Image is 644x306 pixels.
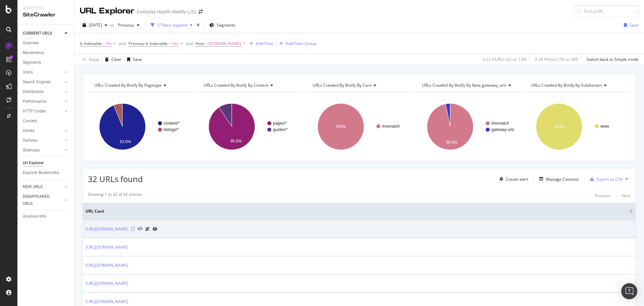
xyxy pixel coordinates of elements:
h4: URLs Crawled By Botify By care [311,80,406,91]
svg: A chart. [416,97,521,156]
span: URL Card [86,208,628,214]
a: [URL][DOMAIN_NAME] [86,298,128,305]
div: HTTP Codes [23,108,46,115]
span: Yes [172,39,179,48]
div: 3 Filters Applied [157,22,187,28]
a: NEW URLS [23,183,63,190]
a: Explorer Bookmarks [23,169,69,176]
a: HTTP Codes [23,108,63,115]
span: vs [110,22,115,28]
button: 3 Filters Applied [148,20,195,31]
button: Segments [207,20,238,31]
div: Previous [595,193,611,199]
span: URLs Crawled By Botify By care [313,82,372,88]
div: URL Explorer [80,5,134,17]
span: Host [196,41,204,46]
a: Segments [23,59,69,66]
h4: URLs Crawled By Botify By content [202,80,297,91]
div: Inlinks [23,127,35,134]
span: URLs Crawled By Botify By pagetype [94,82,162,88]
div: Segments [23,59,41,66]
button: Next [622,191,631,200]
div: Open Intercom Messenger [621,283,637,299]
button: Apply [80,54,99,65]
text: gateway-urls [491,127,514,132]
button: Add Filter [247,40,274,48]
a: Url Explorer [23,160,69,167]
button: and [119,40,126,47]
a: [URL][DOMAIN_NAME] [86,262,128,269]
span: Previous [115,22,134,28]
text: www [600,124,609,129]
text: content/* [164,121,180,126]
a: Content [23,118,69,125]
div: 0.23 % URLs ( 32 on 13K ) [483,56,527,62]
div: Performance [23,98,46,105]
span: No [106,39,112,48]
button: Create alert [497,174,528,184]
a: Visit Online Page [131,227,135,231]
h4: URLs Crawled By Botify By subdomain [530,80,625,91]
a: URL Inspection [153,225,157,232]
text: 90.6% [230,139,241,143]
span: = [103,41,105,46]
div: Showing 1 to 32 of 32 entries [88,191,142,200]
div: NEW URLS [23,183,43,190]
div: Add Filter Group [286,41,316,46]
div: Save [630,22,639,28]
button: and [186,40,193,47]
div: Url Explorer [23,160,44,167]
text: pages/* [273,121,287,126]
div: 0.28 % Visits ( 7K on 3M ) [535,56,578,62]
text: listings/* [164,127,179,132]
a: Movements [23,49,69,56]
span: 2025 Aug. 20th [89,22,102,28]
span: URLs Crawled By Botify By content [204,82,268,88]
button: Clear [102,54,121,65]
div: Overview [23,40,39,47]
a: Inlinks [23,127,63,134]
text: 100% [336,124,346,129]
a: Visits [23,69,63,76]
span: URLs Crawled By Botify By subdomain [531,82,602,88]
div: A chart. [525,97,630,156]
svg: A chart. [88,97,193,156]
a: AI Url Details [145,225,150,232]
input: Find a URL [574,5,639,17]
text: #nomatch [382,124,400,129]
a: Performance [23,98,63,105]
span: URLs Crawled By Botify By new_gateway_urls [422,82,506,88]
span: Previous Is Indexable [128,41,168,46]
a: Analysis Info [23,213,69,220]
div: Sitemaps [23,147,40,154]
a: Overview [23,40,69,47]
button: Export as CSV [587,174,623,184]
div: times [195,22,201,29]
text: 100% [554,124,565,129]
div: and [186,41,193,46]
div: Outlinks [23,137,38,144]
a: CURRENT URLS [23,30,63,37]
div: Analysis Info [23,213,46,220]
text: #nomatch [491,121,509,126]
div: Clear [111,56,121,62]
div: Create alert [506,176,528,182]
h4: URLs Crawled By Botify By pagetype [93,80,188,91]
a: Distribution [23,88,63,95]
div: Switch back to Simple mode [587,56,639,62]
a: Outlinks [23,137,63,144]
button: [DATE] [80,20,110,31]
span: = [205,41,208,46]
div: and [119,41,126,46]
div: Distribution [23,88,44,95]
button: Previous [115,20,142,31]
span: [DOMAIN_NAME] [209,39,241,48]
div: Movements [23,49,44,56]
text: guides/* [273,127,288,132]
span: = [169,41,171,46]
text: 93.8% [120,139,131,144]
div: Add Filter [256,41,274,46]
button: Save [124,54,142,65]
